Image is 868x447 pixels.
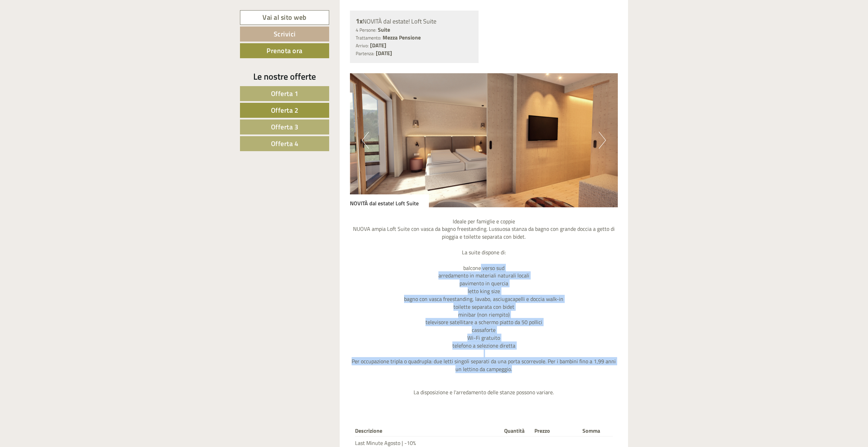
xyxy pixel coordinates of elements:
div: Lei [170,20,258,25]
b: [DATE] [370,41,386,49]
a: Prenota ora [240,43,329,58]
small: 17:37 [10,55,118,60]
small: Partenza: [356,50,374,57]
img: image [350,73,618,207]
b: Suite [378,26,390,34]
div: Buon giorno, come possiamo aiutarla? [167,18,263,39]
span: Offerta 1 [271,88,299,99]
small: 4 Persone: [356,27,376,33]
span: Offerta 3 [271,122,299,132]
a: Scrivici [240,27,329,42]
small: 17:36 [170,33,258,38]
div: mercoledì [116,5,152,17]
th: Somma [580,426,613,436]
a: Vai al sito web [240,10,329,25]
button: Invia [232,176,269,191]
div: Le nostre offerte [240,70,329,83]
div: NOVITÀ dal estate! Loft Suite [350,194,429,207]
button: Previous [362,132,369,149]
b: 1x [356,16,363,26]
div: NOVITÀ dal estate! Loft Suite [356,16,473,26]
span: Offerta 4 [271,138,299,149]
th: Quantità [501,426,532,436]
div: [PERSON_NAME] [10,42,118,47]
b: Mezza Pensione [383,33,421,42]
th: Descrizione [355,426,501,436]
th: Prezzo [532,426,580,436]
small: Trattamento: [356,34,381,41]
span: Offerta 2 [271,105,299,115]
button: Next [599,132,606,149]
b: [DATE] [376,49,392,57]
small: Arrivo: [356,42,369,49]
p: Ideale per famiglie e coppie NUOVA ampia Loft Suite con vasca da bagno freestanding. Lussuosa sta... [350,218,618,396]
div: [PERSON_NAME] chiedervi un piccolo sconto? [5,41,121,61]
